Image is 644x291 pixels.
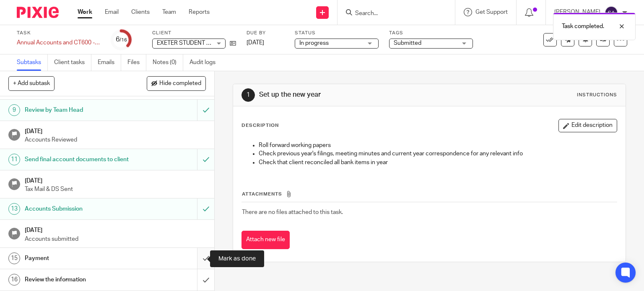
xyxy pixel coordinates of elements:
a: Notes (0) [153,54,183,71]
h1: Review the information [25,273,134,286]
a: Work [78,8,92,16]
label: Due by [247,30,284,36]
div: 16 [8,274,20,286]
p: Check previous year's filings, meeting minutes and current year correspondence for any relevant info [259,149,617,158]
div: 9 [8,104,20,116]
div: 15 [8,252,20,264]
img: svg%3E [605,6,618,19]
h1: Send final account documents to client [25,153,134,166]
a: Files [127,54,146,71]
img: Pixie [17,7,59,18]
h1: Set up the new year [259,90,447,99]
label: Client [152,30,236,36]
span: There are no files attached to this task. [242,209,343,215]
h1: Review by Team Head [25,104,134,116]
button: Edit description [558,119,617,132]
p: Roll forward working papers [259,141,617,149]
span: [DATE] [247,40,264,46]
div: 6 [116,35,127,44]
p: Accounts Reviewed [25,136,206,144]
label: Status [295,30,379,36]
label: Task [17,30,101,36]
span: In progress [299,40,329,46]
span: EXETER STUDENT LIVING LTD [157,40,236,46]
small: /16 [119,38,127,42]
div: Annual Accounts and CT600 - (SPV) [17,39,101,47]
div: Instructions [577,92,617,98]
a: Email [105,8,119,16]
a: Audit logs [190,54,222,71]
button: Attach new file [241,231,290,250]
div: 11 [8,154,20,165]
a: Subtasks [17,54,48,71]
p: Task completed. [562,22,604,31]
p: Tax Mail & DS Sent [25,185,206,193]
h1: [DATE] [25,125,206,136]
button: Hide completed [147,76,206,90]
a: Emails [98,54,121,71]
span: Submitted [394,40,421,46]
h1: [DATE] [25,175,206,185]
a: Clients [131,8,150,16]
div: 13 [8,203,20,215]
span: Attachments [242,192,282,196]
h1: Payment [25,252,134,265]
a: Team [162,8,176,16]
button: + Add subtask [8,76,55,90]
h1: [DATE] [25,224,206,234]
a: Reports [189,8,210,16]
a: Client tasks [54,54,91,71]
p: Description [241,122,279,129]
div: 1 [241,88,255,102]
h1: Accounts Submission [25,203,134,215]
span: Hide completed [159,80,201,87]
p: Check that client reconciled all bank items in year [259,158,617,167]
p: Accounts submitted [25,235,206,243]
